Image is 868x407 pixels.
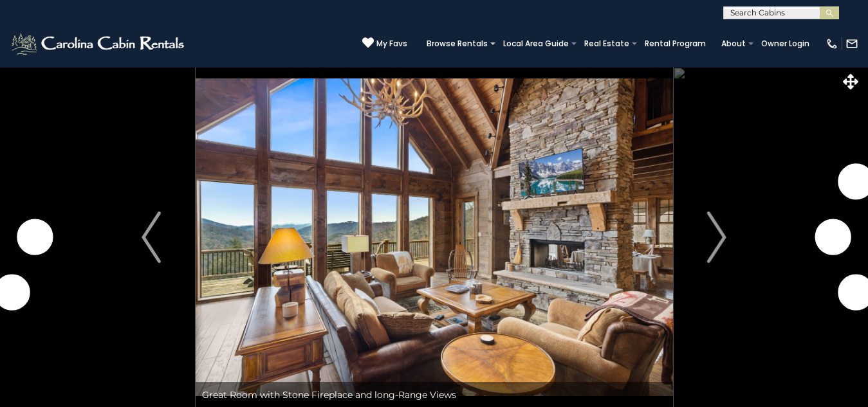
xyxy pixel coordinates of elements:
[638,35,712,53] a: Rental Program
[10,31,188,57] img: White-1-2.png
[715,35,752,53] a: About
[826,37,838,50] img: phone-regular-white.png
[707,212,726,263] img: arrow
[376,38,407,50] span: My Favs
[755,35,816,53] a: Owner Login
[497,35,575,53] a: Local Area Guide
[845,37,858,50] img: mail-regular-white.png
[362,37,407,50] a: My Favs
[420,35,494,53] a: Browse Rentals
[578,35,636,53] a: Real Estate
[142,212,161,263] img: arrow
